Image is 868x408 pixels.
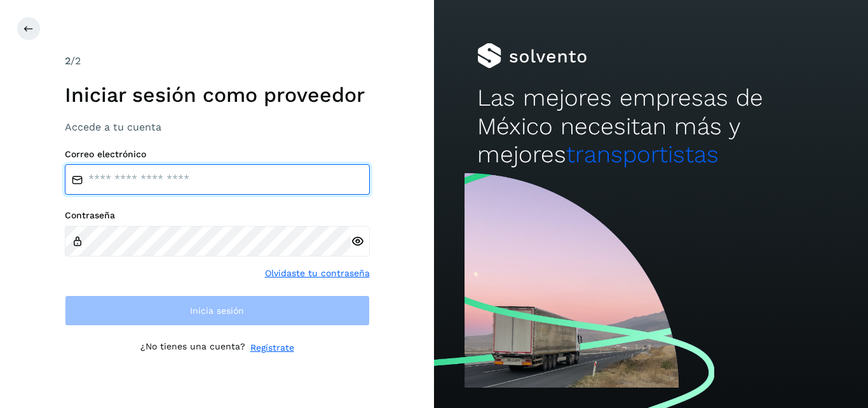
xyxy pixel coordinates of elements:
button: Inicia sesión [65,295,370,326]
span: 2 [65,55,71,67]
a: Olvidaste tu contraseña [265,267,370,280]
a: Regístrate [250,341,294,355]
span: Inicia sesión [190,306,244,315]
div: /2 [65,53,370,69]
h3: Accede a tu cuenta [65,121,370,133]
label: Correo electrónico [65,149,370,160]
span: transportistas [566,141,719,168]
h1: Iniciar sesión como proveedor [65,83,370,107]
p: ¿No tienes una cuenta? [140,341,245,355]
label: Contraseña [65,210,370,221]
h2: Las mejores empresas de México necesitan más y mejores [477,84,824,169]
